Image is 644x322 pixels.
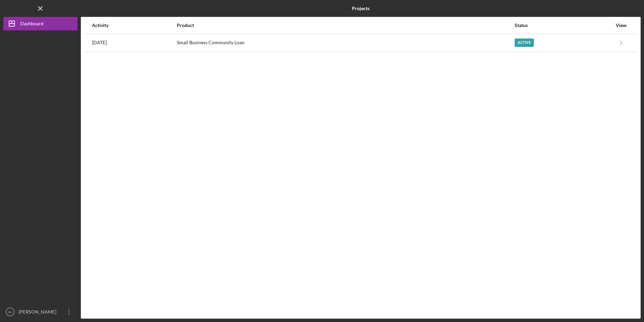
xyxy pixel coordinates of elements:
[17,305,61,320] div: [PERSON_NAME]
[92,23,176,28] div: Activity
[92,40,107,45] time: 2025-09-18 21:21
[352,6,369,11] b: Projects
[20,17,43,32] div: Dashboard
[3,17,77,30] button: Dashboard
[613,23,630,28] div: View
[515,38,534,47] div: Active
[3,305,77,319] button: ML[PERSON_NAME]
[515,23,612,28] div: Status
[8,310,12,314] text: ML
[177,34,514,51] div: Small Business Community Loan
[177,23,514,28] div: Product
